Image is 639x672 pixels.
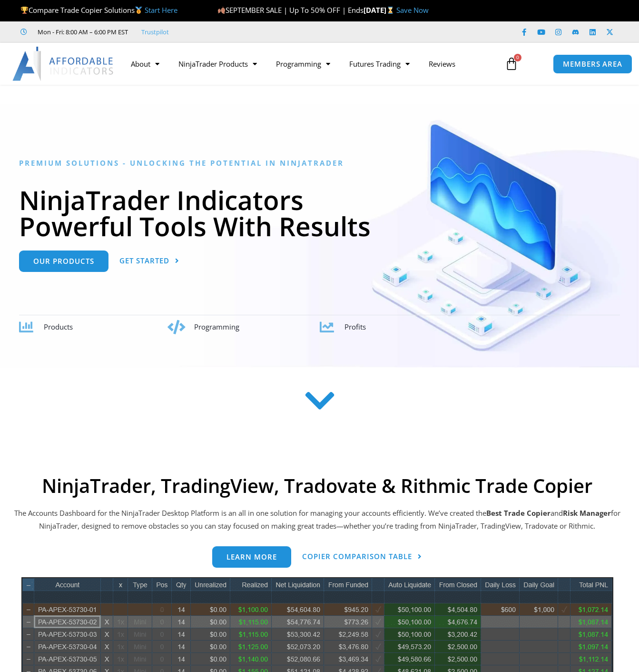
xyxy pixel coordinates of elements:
img: ⌛ [387,7,394,14]
a: Programming [266,53,340,75]
a: NinjaTrader Products [169,53,266,75]
img: LogoAI | Affordable Indicators – NinjaTrader [12,47,115,81]
h6: Premium Solutions - Unlocking the Potential in NinjaTrader [19,159,620,168]
a: Start Here [145,5,177,15]
span: Profits [344,322,366,331]
a: Copier Comparison Table [302,546,422,568]
span: Products [44,322,73,331]
img: 🍂 [218,7,225,14]
span: Programming [194,322,239,331]
span: Learn more [226,553,277,561]
a: 0 [491,50,532,78]
h1: NinjaTrader Indicators Powerful Tools With Results [19,187,620,239]
span: SEPTEMBER SALE | Up To 50% OFF | Ends [217,5,364,15]
strong: [DATE] [364,5,396,15]
a: MEMBERS AREA [553,54,632,74]
a: Learn more [212,546,291,568]
a: Reviews [419,53,465,75]
span: Our Products [33,258,94,265]
a: About [121,53,169,75]
h2: NinjaTrader, TradingView, Tradovate & Rithmic Trade Copier [13,474,622,497]
a: Save Now [396,5,429,15]
span: Mon - Fri: 8:00 AM – 6:00 PM EST [35,26,128,38]
span: MEMBERS AREA [563,60,622,68]
strong: Risk Manager [563,508,611,518]
span: Copier Comparison Table [302,553,412,560]
span: Get Started [119,257,169,264]
b: Best Trade Copier [486,508,551,518]
a: Our Products [19,251,108,272]
span: Compare Trade Copier Solutions [20,5,177,15]
span: 0 [514,54,521,61]
img: 🏆 [21,7,28,14]
p: The Accounts Dashboard for the NinjaTrader Desktop Platform is an all in one solution for managin... [13,507,622,533]
a: Trustpilot [141,26,169,38]
nav: Menu [121,53,499,75]
img: 🥇 [135,7,142,14]
a: Futures Trading [340,53,419,75]
a: Get Started [119,251,179,272]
